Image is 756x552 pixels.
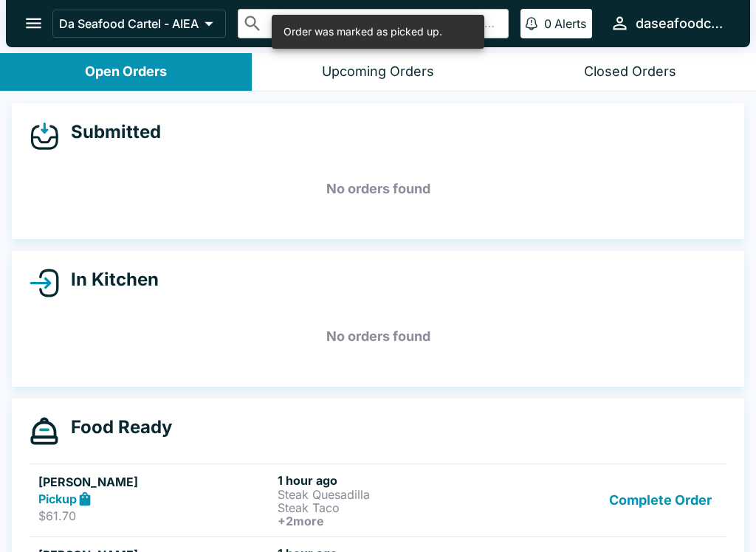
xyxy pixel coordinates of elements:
[52,10,226,38] button: Da Seafood Cartel - AIEA
[322,63,434,80] div: Upcoming Orders
[636,15,726,32] div: daseafoodcartel
[278,514,511,528] h6: + 2 more
[544,16,551,31] p: 0
[269,13,502,34] input: Search orders by name or phone number
[584,63,676,80] div: Closed Orders
[38,473,272,491] h5: [PERSON_NAME]
[59,269,159,291] h4: In Kitchen
[604,7,732,39] button: daseafoodcartel
[554,16,586,31] p: Alerts
[38,508,272,523] p: $61.70
[85,63,167,80] div: Open Orders
[59,121,161,143] h4: Submitted
[278,501,511,514] p: Steak Taco
[30,463,726,537] a: [PERSON_NAME]Pickup$61.701 hour agoSteak QuesadillaSteak Taco+2moreComplete Order
[38,491,77,506] strong: Pickup
[59,416,172,438] h4: Food Ready
[30,310,726,363] h5: No orders found
[15,4,52,42] button: open drawer
[278,488,511,501] p: Steak Quesadilla
[283,19,442,44] div: Order was marked as picked up.
[30,162,726,215] h5: No orders found
[59,16,199,31] p: Da Seafood Cartel - AIEA
[278,473,511,488] h6: 1 hour ago
[603,473,718,528] button: Complete Order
